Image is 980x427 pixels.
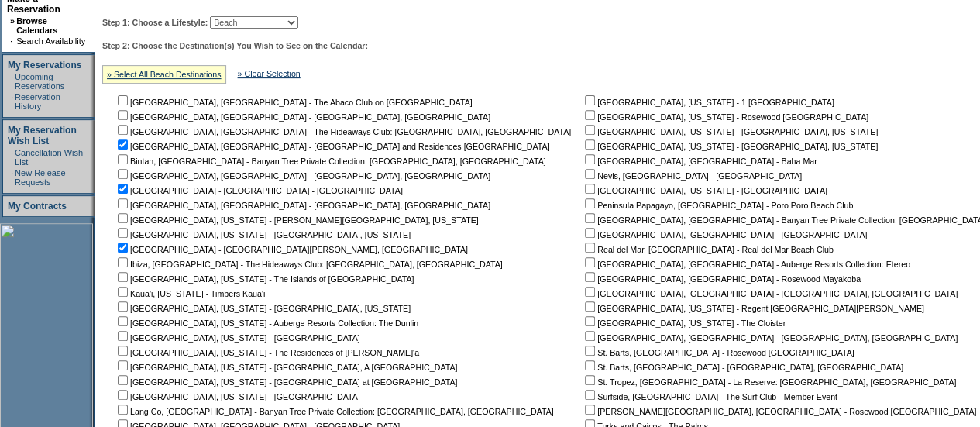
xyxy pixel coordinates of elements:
[16,16,57,35] a: Browse Calendars
[15,72,64,91] a: Upcoming Reservations
[115,230,411,239] nobr: [GEOGRAPHIC_DATA], [US_STATE] - [GEOGRAPHIC_DATA], [US_STATE]
[582,98,834,107] nobr: [GEOGRAPHIC_DATA], [US_STATE] - 1 [GEOGRAPHIC_DATA]
[8,201,67,212] a: My Contracts
[582,274,861,284] nobr: [GEOGRAPHIC_DATA], [GEOGRAPHIC_DATA] - Rosewood Mayakoba
[582,289,958,298] nobr: [GEOGRAPHIC_DATA], [GEOGRAPHIC_DATA] - [GEOGRAPHIC_DATA], [GEOGRAPHIC_DATA]
[582,392,837,401] nobr: Surfside, [GEOGRAPHIC_DATA] - The Surf Club - Member Event
[115,157,546,166] nobr: Bintan, [GEOGRAPHIC_DATA] - Banyan Tree Private Collection: [GEOGRAPHIC_DATA], [GEOGRAPHIC_DATA]
[115,127,571,136] nobr: [GEOGRAPHIC_DATA], [GEOGRAPHIC_DATA] - The Hideaways Club: [GEOGRAPHIC_DATA], [GEOGRAPHIC_DATA]
[582,407,976,416] nobr: [PERSON_NAME][GEOGRAPHIC_DATA], [GEOGRAPHIC_DATA] - Rosewood [GEOGRAPHIC_DATA]
[582,304,924,313] nobr: [GEOGRAPHIC_DATA], [US_STATE] - Regent [GEOGRAPHIC_DATA][PERSON_NAME]
[582,186,827,195] nobr: [GEOGRAPHIC_DATA], [US_STATE] - [GEOGRAPHIC_DATA]
[115,142,549,151] nobr: [GEOGRAPHIC_DATA], [GEOGRAPHIC_DATA] - [GEOGRAPHIC_DATA] and Residences [GEOGRAPHIC_DATA]
[115,245,468,254] nobr: [GEOGRAPHIC_DATA] - [GEOGRAPHIC_DATA][PERSON_NAME], [GEOGRAPHIC_DATA]
[582,333,958,343] nobr: [GEOGRAPHIC_DATA], [GEOGRAPHIC_DATA] - [GEOGRAPHIC_DATA], [GEOGRAPHIC_DATA]
[115,348,419,357] nobr: [GEOGRAPHIC_DATA], [US_STATE] - The Residences of [PERSON_NAME]'a
[10,16,15,26] b: »
[582,260,910,269] nobr: [GEOGRAPHIC_DATA], [GEOGRAPHIC_DATA] - Auberge Resorts Collection: Etereo
[11,92,13,111] td: ·
[11,168,13,187] td: ·
[115,274,414,284] nobr: [GEOGRAPHIC_DATA], [US_STATE] - The Islands of [GEOGRAPHIC_DATA]
[582,348,854,357] nobr: St. Barts, [GEOGRAPHIC_DATA] - Rosewood [GEOGRAPHIC_DATA]
[15,168,65,187] a: New Release Requests
[107,70,222,79] a: » Select All Beach Destinations
[238,69,301,78] a: » Clear Selection
[115,304,411,313] nobr: [GEOGRAPHIC_DATA], [US_STATE] - [GEOGRAPHIC_DATA], [US_STATE]
[115,186,403,195] nobr: [GEOGRAPHIC_DATA] - [GEOGRAPHIC_DATA] - [GEOGRAPHIC_DATA]
[582,171,802,181] nobr: Nevis, [GEOGRAPHIC_DATA] - [GEOGRAPHIC_DATA]
[582,245,834,254] nobr: Real del Mar, [GEOGRAPHIC_DATA] - Real del Mar Beach Club
[115,215,479,225] nobr: [GEOGRAPHIC_DATA], [US_STATE] - [PERSON_NAME][GEOGRAPHIC_DATA], [US_STATE]
[115,363,457,372] nobr: [GEOGRAPHIC_DATA], [US_STATE] - [GEOGRAPHIC_DATA], A [GEOGRAPHIC_DATA]
[115,289,265,298] nobr: Kaua'i, [US_STATE] - Timbers Kaua'i
[11,72,13,91] td: ·
[11,148,13,167] td: ·
[102,18,208,27] b: Step 1: Choose a Lifestyle:
[10,36,15,46] td: ·
[16,36,85,46] a: Search Availability
[8,60,81,71] a: My Reservations
[115,333,360,343] nobr: [GEOGRAPHIC_DATA], [US_STATE] - [GEOGRAPHIC_DATA]
[115,98,473,107] nobr: [GEOGRAPHIC_DATA], [GEOGRAPHIC_DATA] - The Abaco Club on [GEOGRAPHIC_DATA]
[582,319,786,328] nobr: [GEOGRAPHIC_DATA], [US_STATE] - The Cloister
[115,112,490,122] nobr: [GEOGRAPHIC_DATA], [GEOGRAPHIC_DATA] - [GEOGRAPHIC_DATA], [GEOGRAPHIC_DATA]
[582,127,878,136] nobr: [GEOGRAPHIC_DATA], [US_STATE] - [GEOGRAPHIC_DATA], [US_STATE]
[115,201,490,210] nobr: [GEOGRAPHIC_DATA], [GEOGRAPHIC_DATA] - [GEOGRAPHIC_DATA], [GEOGRAPHIC_DATA]
[582,363,903,372] nobr: St. Barts, [GEOGRAPHIC_DATA] - [GEOGRAPHIC_DATA], [GEOGRAPHIC_DATA]
[115,171,490,181] nobr: [GEOGRAPHIC_DATA], [GEOGRAPHIC_DATA] - [GEOGRAPHIC_DATA], [GEOGRAPHIC_DATA]
[582,377,956,387] nobr: St. Tropez, [GEOGRAPHIC_DATA] - La Reserve: [GEOGRAPHIC_DATA], [GEOGRAPHIC_DATA]
[582,201,853,210] nobr: Peninsula Papagayo, [GEOGRAPHIC_DATA] - Poro Poro Beach Club
[582,157,817,166] nobr: [GEOGRAPHIC_DATA], [GEOGRAPHIC_DATA] - Baha Mar
[582,112,868,122] nobr: [GEOGRAPHIC_DATA], [US_STATE] - Rosewood [GEOGRAPHIC_DATA]
[102,41,368,50] b: Step 2: Choose the Destination(s) You Wish to See on the Calendar:
[115,392,360,401] nobr: [GEOGRAPHIC_DATA], [US_STATE] - [GEOGRAPHIC_DATA]
[15,148,83,167] a: Cancellation Wish List
[115,260,503,269] nobr: Ibiza, [GEOGRAPHIC_DATA] - The Hideaways Club: [GEOGRAPHIC_DATA], [GEOGRAPHIC_DATA]
[582,142,878,151] nobr: [GEOGRAPHIC_DATA], [US_STATE] - [GEOGRAPHIC_DATA], [US_STATE]
[8,125,77,146] a: My Reservation Wish List
[15,92,60,111] a: Reservation History
[115,407,554,416] nobr: Lang Co, [GEOGRAPHIC_DATA] - Banyan Tree Private Collection: [GEOGRAPHIC_DATA], [GEOGRAPHIC_DATA]
[115,377,457,387] nobr: [GEOGRAPHIC_DATA], [US_STATE] - [GEOGRAPHIC_DATA] at [GEOGRAPHIC_DATA]
[115,319,418,328] nobr: [GEOGRAPHIC_DATA], [US_STATE] - Auberge Resorts Collection: The Dunlin
[582,230,867,239] nobr: [GEOGRAPHIC_DATA], [GEOGRAPHIC_DATA] - [GEOGRAPHIC_DATA]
